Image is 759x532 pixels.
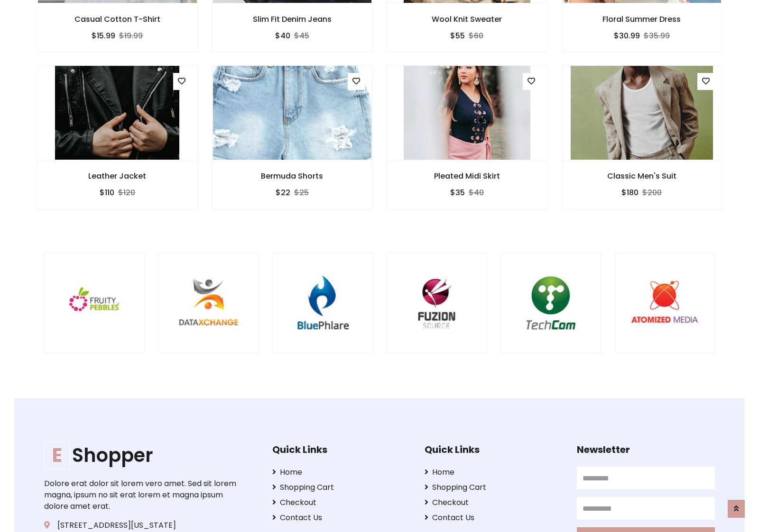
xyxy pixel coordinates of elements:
[425,497,563,508] a: Checkout
[44,520,242,531] p: [STREET_ADDRESS][US_STATE]
[425,512,563,523] a: Contact Us
[272,444,410,455] h5: Quick Links
[44,444,242,467] a: EShopper
[425,444,563,455] h5: Quick Links
[100,188,114,197] h6: $110
[469,187,484,198] del: $40
[276,188,290,197] h6: $22
[213,15,372,24] h6: Slim Fit Denim Jeans
[294,187,309,198] del: $25
[387,15,547,24] h6: Wool Knit Sweater
[644,30,670,41] del: $35.99
[272,482,410,493] a: Shopping Cart
[119,30,143,41] del: $19.99
[272,512,410,523] a: Contact Us
[577,444,715,455] h5: Newsletter
[469,30,483,41] del: $60
[425,482,563,493] a: Shopping Cart
[642,187,662,198] del: $200
[294,30,309,41] del: $45
[450,188,465,197] h6: $35
[562,15,722,24] h6: Floral Summer Dress
[118,187,135,198] del: $120
[92,31,115,40] h6: $15.99
[44,478,242,512] p: Dolore erat dolor sit lorem vero amet. Sed sit lorem magna, ipsum no sit erat lorem et magna ipsu...
[44,444,242,467] h1: Shopper
[272,467,410,478] a: Home
[213,171,372,180] h6: Bermuda Shorts
[562,171,722,180] h6: Classic Men's Suit
[37,15,197,24] h6: Casual Cotton T-Shirt
[450,31,465,40] h6: $55
[387,171,547,180] h6: Pleated Midi Skirt
[425,467,563,478] a: Home
[272,497,410,508] a: Checkout
[614,31,640,40] h6: $30.99
[37,171,197,180] h6: Leather Jacket
[44,442,70,469] span: E
[275,31,290,40] h6: $40
[621,188,639,197] h6: $180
